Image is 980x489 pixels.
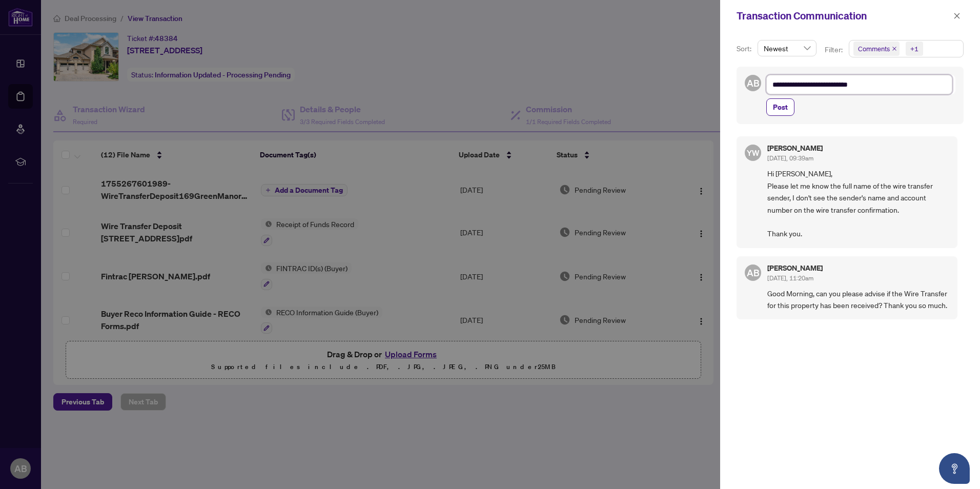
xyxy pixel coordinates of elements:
[825,44,844,55] p: Filter:
[747,147,760,159] span: YW
[767,288,949,312] span: Good Morning, can you please advise if the Wire Transfer for this property has been received? Tha...
[892,46,897,51] span: close
[773,99,788,115] span: Post
[853,42,900,56] span: Comments
[737,8,950,24] div: Transaction Communication
[939,453,970,484] button: Open asap
[767,168,949,239] span: Hi [PERSON_NAME], Please let me know the full name of the wire transfer sender, I don't see the s...
[747,266,760,280] span: AB
[953,12,961,19] span: close
[767,145,823,152] h5: [PERSON_NAME]
[737,43,753,54] p: Sort:
[858,44,890,54] span: Comments
[767,264,823,272] h5: [PERSON_NAME]
[747,76,760,90] span: AB
[767,274,813,282] span: [DATE], 11:20am
[767,154,813,162] span: [DATE], 09:39am
[764,40,810,56] span: Newest
[766,98,794,116] button: Post
[910,44,918,54] div: +1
